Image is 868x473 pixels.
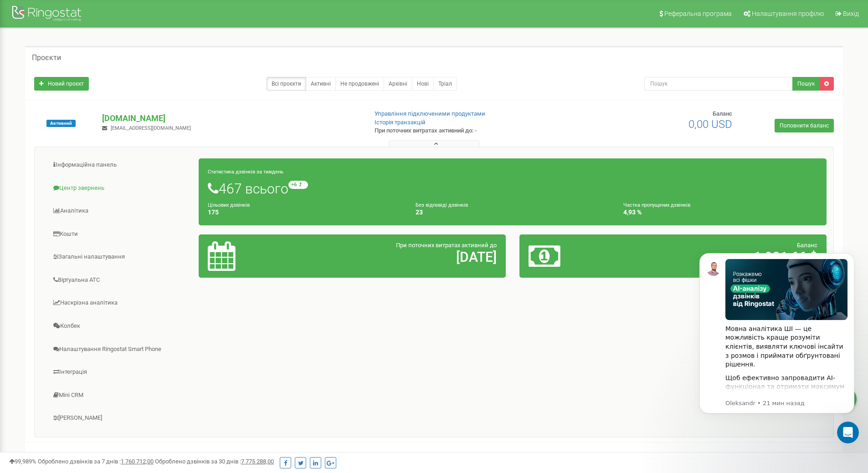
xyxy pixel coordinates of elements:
[837,422,859,443] iframe: Intercom live chat
[375,110,485,117] a: Управління підключеними продуктами
[41,246,199,268] a: Загальні налаштування
[267,77,306,91] a: Всі проєкти
[688,118,732,131] span: 0,00 USD
[32,54,61,62] h5: Проєкти
[41,292,199,314] a: Наскрізна аналітика
[686,239,868,448] iframe: Intercom notifications сообщение
[308,249,497,264] h2: [DATE]
[41,407,199,429] a: [PERSON_NAME]
[102,112,360,124] p: [DOMAIN_NAME]
[208,202,250,208] small: Цільових дзвінків
[843,10,859,17] span: Вихід
[46,120,76,127] span: Активний
[306,77,336,91] a: Активні
[41,361,199,383] a: Інтеграція
[713,110,732,117] span: Баланс
[41,200,199,222] a: Аналiтика
[335,77,384,91] a: Не продовжені
[623,209,817,216] h4: 4,93 %
[629,249,817,264] h2: 1 901,66 $
[416,209,610,216] h4: 23
[41,338,199,361] a: Налаштування Ringostat Smart Phone
[396,242,497,249] span: При поточних витратах активний до
[41,177,199,199] a: Центр звернень
[41,223,199,245] a: Кошти
[792,77,820,91] button: Пошук
[664,10,732,17] span: Реферальна програма
[34,77,89,91] a: Новий проєкт
[288,181,308,189] small: +6
[38,458,154,465] span: Оброблено дзвінків за 7 днів :
[9,458,36,465] span: 99,989%
[623,202,690,208] small: Частка пропущених дзвінків
[775,119,834,132] a: Поповнити баланс
[121,458,154,465] u: 1 760 712,00
[155,458,274,465] span: Оброблено дзвінків за 30 днів :
[416,202,468,208] small: Без відповіді дзвінків
[752,10,824,17] span: Налаштування профілю
[208,181,817,196] h1: 467 всього
[375,127,564,135] p: При поточних витратах активний до: -
[644,77,793,91] input: Пошук
[433,77,457,91] a: Тріал
[41,269,199,291] a: Віртуальна АТС
[412,77,434,91] a: Нові
[41,154,199,176] a: Інформаційна панель
[41,315,199,337] a: Колбек
[208,169,283,175] small: Статистика дзвінків за тиждень
[241,458,274,465] u: 7 775 288,00
[41,384,199,407] a: Mini CRM
[111,125,191,131] span: [EMAIL_ADDRESS][DOMAIN_NAME]
[384,77,412,91] a: Архівні
[375,119,426,126] a: Історія транзакцій
[208,209,402,216] h4: 175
